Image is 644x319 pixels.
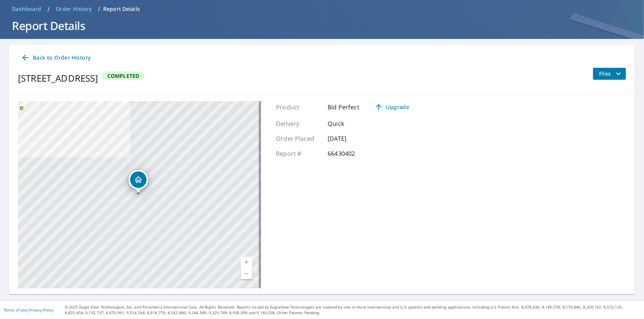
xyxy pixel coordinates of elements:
[593,68,626,80] button: filesDropdownBtn-66430402
[12,5,42,13] span: Dashboard
[328,134,372,143] p: [DATE]
[103,5,140,13] p: Report Details
[129,170,148,193] div: Dropped pin, building 1, Residential property, 7351 Kingdom Rd Memphis, NY 13112
[373,103,411,112] span: Upgrade
[9,3,45,15] a: Dashboard
[103,72,144,79] span: Completed
[53,3,95,15] a: Order History
[328,103,359,112] p: Bid Perfect
[47,4,50,13] li: /
[241,257,252,268] a: Current Level 17, Zoom In
[4,308,53,312] p: |
[276,103,321,112] p: Product
[21,53,91,63] span: Back to Order History
[276,149,321,158] p: Report #
[98,4,100,13] li: /
[18,72,98,85] div: [STREET_ADDRESS]
[368,101,415,113] a: Upgrade
[4,307,27,313] a: Terms of Use
[29,307,53,313] a: Privacy Policy
[9,3,635,15] nav: breadcrumb
[9,18,635,33] h1: Report Details
[599,69,623,78] span: Files
[276,134,321,143] p: Order Placed
[65,304,640,316] p: © 2025 Eagle View Technologies, Inc. and Pictometry International Corp. All Rights Reserved. Repo...
[276,119,321,128] p: Delivery
[241,268,252,279] a: Current Level 17, Zoom Out
[18,51,93,65] a: Back to Order History
[328,149,372,158] p: 66430402
[56,5,92,13] span: Order History
[328,119,372,128] p: Quick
